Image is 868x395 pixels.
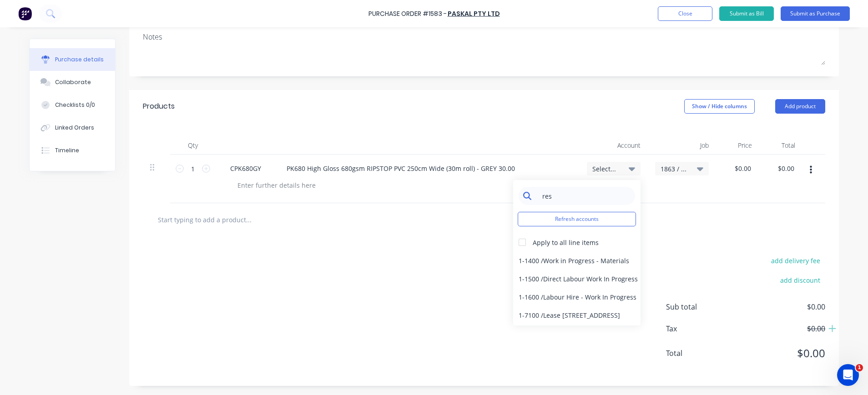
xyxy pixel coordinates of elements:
[658,6,712,21] button: Close
[448,9,500,18] a: Paskal Pty Ltd
[719,6,774,21] button: Submit as Bill
[30,48,115,71] button: Purchase details
[513,270,641,288] div: 1-1500 / Direct Labour Work In Progress
[734,323,825,334] span: $0.00
[513,306,641,324] div: 1-7100 / Lease [STREET_ADDRESS]
[734,345,825,361] span: $0.00
[666,348,734,359] span: Total
[837,364,859,386] iframe: Intercom live chat
[157,210,339,229] input: Start typing to add a product...
[666,323,734,334] span: Tax
[170,136,216,155] div: Qty
[592,164,620,174] span: Select...
[775,99,825,114] button: Add product
[223,162,522,175] div: CPK680GY PK680 High Gloss 680gsm RIPSTOP PVC 250cm Wide (30m roll) - GREY 30.00
[368,9,447,19] div: Purchase Order #1583 -
[759,136,802,155] div: Total
[661,164,688,174] span: 1863 / Hushpak-HushCcurtain R&D
[55,146,79,155] div: Timeline
[55,101,95,109] div: Checklists 0/0
[55,78,91,86] div: Collaborate
[30,116,115,139] button: Linked Orders
[666,301,734,312] span: Sub total
[143,31,825,42] div: Notes
[518,212,636,226] button: Refresh accounts
[716,136,759,155] div: Price
[30,139,115,162] button: Timeline
[734,301,825,312] span: $0.00
[513,324,641,342] div: 1-7200 / Lease [STREET_ADDRESS]
[143,101,175,112] div: Products
[766,255,825,266] button: add delivery fee
[648,136,716,155] div: Job
[856,364,863,371] span: 1
[55,124,94,132] div: Linked Orders
[513,288,641,306] div: 1-1600 / Labour Hire - Work In Progress
[513,251,641,270] div: 1-1400 / Work in Progress - Materials
[533,238,599,247] div: Apply to all line items
[781,6,850,21] button: Submit as Purchase
[580,136,648,155] div: Account
[775,274,825,286] button: add discount
[537,187,631,205] input: Search...
[684,99,755,114] button: Show / Hide columns
[30,71,115,94] button: Collaborate
[30,94,115,116] button: Checklists 0/0
[55,55,104,64] div: Purchase details
[18,7,32,20] img: Factory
